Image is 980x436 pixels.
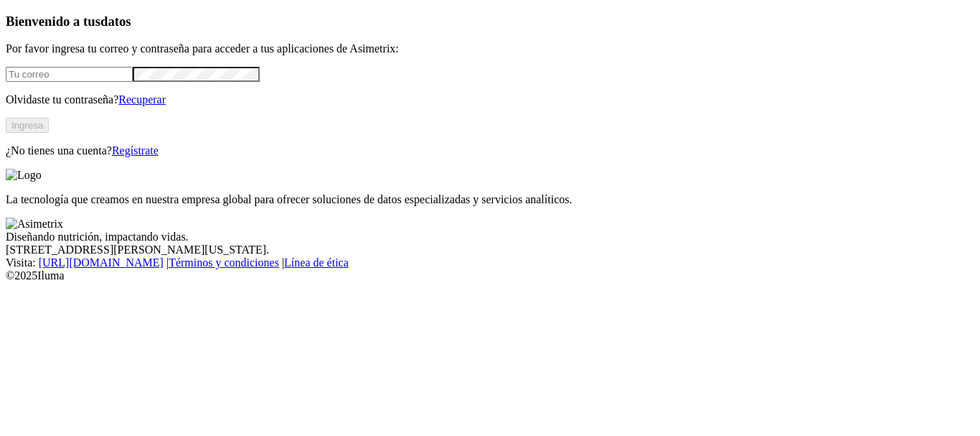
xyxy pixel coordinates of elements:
[6,169,42,182] img: Logo
[39,256,164,269] a: [URL][DOMAIN_NAME]
[118,93,166,106] a: Recuperar
[284,256,349,269] a: Línea de ética
[6,218,63,231] img: Asimetrix
[6,93,974,106] p: Olvidaste tu contraseña?
[6,256,974,269] div: Visita : | |
[6,231,974,243] div: Diseñando nutrición, impactando vidas.
[6,42,974,55] p: Por favor ingresa tu correo y contraseña para acceder a tus aplicaciones de Asimetrix:
[6,67,133,82] input: Tu correo
[6,269,974,282] div: © 2025 Iluma
[112,144,159,157] a: Regístrate
[169,256,279,269] a: Términos y condiciones
[6,118,49,133] button: Ingresa
[6,193,974,206] p: La tecnología que creamos en nuestra empresa global para ofrecer soluciones de datos especializad...
[6,14,974,29] h3: Bienvenido a tus
[100,14,131,29] span: datos
[6,144,974,157] p: ¿No tienes una cuenta?
[6,243,974,256] div: [STREET_ADDRESS][PERSON_NAME][US_STATE].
